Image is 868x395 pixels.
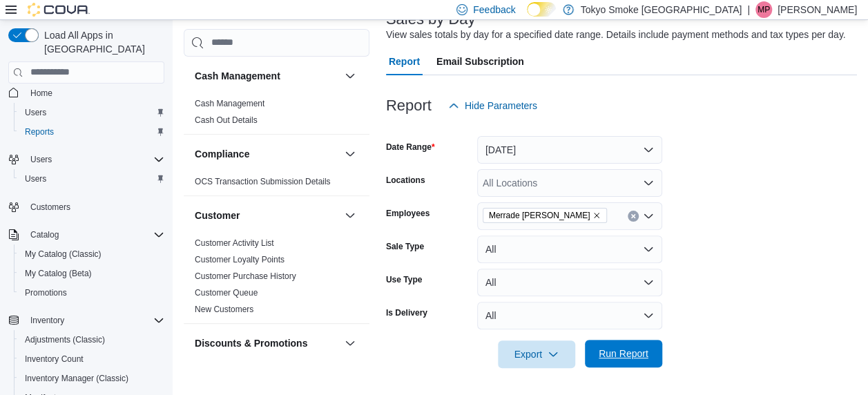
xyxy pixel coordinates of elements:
span: Customer Purchase History [195,271,296,282]
span: OCS Transaction Submission Details [195,176,331,187]
a: My Catalog (Classic) [19,246,107,262]
a: Cash Out Details [195,115,258,125]
button: Compliance [195,147,339,161]
span: Hide Parameters [465,99,537,113]
span: Merrade [PERSON_NAME] [489,209,590,222]
p: [PERSON_NAME] [778,1,857,18]
a: Home [25,85,58,102]
button: Users [14,103,170,122]
span: Dark Mode [527,17,528,17]
button: Cash Management [342,68,358,84]
button: Customer [342,207,358,224]
div: Cash Management [184,95,369,134]
button: Catalog [3,225,170,244]
button: My Catalog (Beta) [14,264,170,283]
p: Tokyo Smoke [GEOGRAPHIC_DATA] [581,1,742,18]
span: Users [19,171,164,187]
h3: Discounts & Promotions [195,336,307,350]
span: My Catalog (Classic) [19,246,164,262]
span: Inventory Count [25,354,84,365]
span: Customers [25,198,164,215]
a: Inventory Manager (Classic) [19,370,134,387]
label: Use Type [386,274,422,285]
button: Adjustments (Classic) [14,330,170,349]
span: MP [758,1,770,18]
a: Customer Queue [195,288,258,298]
span: Inventory [25,312,164,329]
div: Mark Patafie [755,1,772,18]
img: Cova [28,3,90,17]
a: New Customers [195,305,253,314]
span: Customer Activity List [195,238,274,249]
span: Load All Apps in [GEOGRAPHIC_DATA] [39,28,164,56]
button: Remove Merrade Simeoni from selection in this group [592,211,601,220]
span: Cash Out Details [195,115,258,126]
button: All [477,269,662,296]
button: My Catalog (Classic) [14,244,170,264]
a: Users [19,104,52,121]
h3: Customer [195,209,240,222]
button: Inventory Count [14,349,170,369]
span: My Catalog (Beta) [19,265,164,282]
button: Export [498,340,575,368]
span: Report [389,48,420,75]
span: Inventory [30,315,64,326]
button: Users [25,151,57,168]
button: Discounts & Promotions [195,336,339,350]
span: Home [25,84,164,102]
button: Run Report [585,340,662,367]
span: Catalog [30,229,59,240]
span: Reports [25,126,54,137]
span: Inventory Manager (Classic) [19,370,164,387]
a: Customers [25,199,76,215]
button: Home [3,83,170,103]
button: Hide Parameters [443,92,543,119]
a: Customer Activity List [195,238,274,248]
span: Run Report [599,347,648,360]
button: Customers [3,197,170,217]
span: Merrade Simeoni [483,208,608,223]
span: Home [30,88,52,99]
h3: Report [386,97,432,114]
div: View sales totals by day for a specified date range. Details include payment methods and tax type... [386,28,846,42]
button: Open list of options [643,211,654,222]
span: Inventory Count [19,351,164,367]
span: Email Subscription [436,48,524,75]
button: Open list of options [643,177,654,189]
a: Customer Loyalty Points [195,255,284,264]
span: Users [30,154,52,165]
a: Customer Purchase History [195,271,296,281]
span: Customers [30,202,70,213]
span: Customer Loyalty Points [195,254,284,265]
button: Inventory [3,311,170,330]
a: Promotions [19,285,73,301]
button: Users [3,150,170,169]
p: | [747,1,750,18]
button: Compliance [342,146,358,162]
button: Cash Management [195,69,339,83]
span: Customer Queue [195,287,258,298]
span: Adjustments (Classic) [19,331,164,348]
button: All [477,235,662,263]
button: Discounts & Promotions [342,335,358,351]
div: Compliance [184,173,369,195]
button: Inventory Manager (Classic) [14,369,170,388]
button: [DATE] [477,136,662,164]
a: Adjustments (Classic) [19,331,110,348]
span: New Customers [195,304,253,315]
a: Users [19,171,52,187]
button: Catalog [25,227,64,243]
span: Promotions [25,287,67,298]
button: Clear input [628,211,639,222]
span: Adjustments (Classic) [25,334,105,345]
a: Reports [19,124,59,140]
h3: Compliance [195,147,249,161]
span: Export [506,340,567,368]
span: Users [25,107,46,118]
label: Is Delivery [386,307,427,318]
button: Reports [14,122,170,142]
span: Catalog [25,227,164,243]
button: All [477,302,662,329]
label: Employees [386,208,430,219]
span: My Catalog (Classic) [25,249,102,260]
